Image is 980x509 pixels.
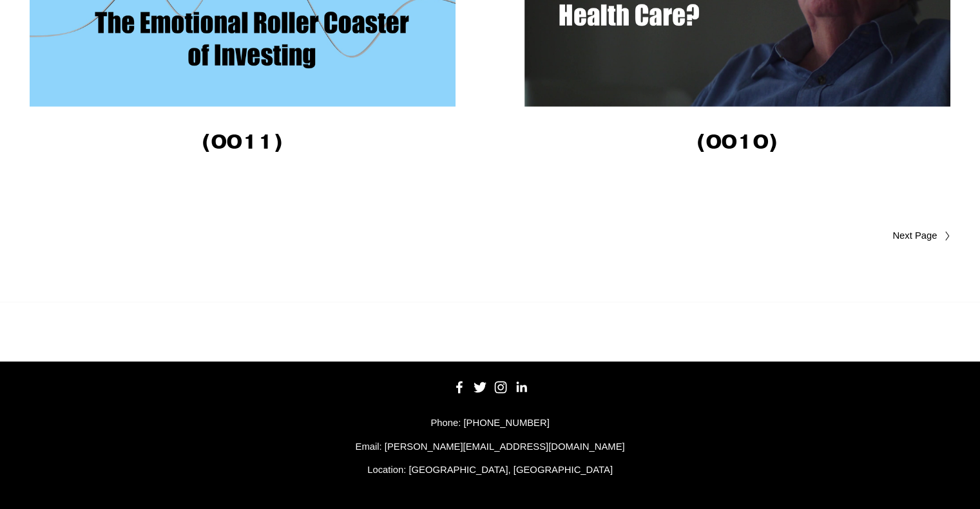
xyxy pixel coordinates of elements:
[30,440,951,455] p: Email: [PERSON_NAME][EMAIL_ADDRESS][DOMAIN_NAME]
[515,381,528,394] a: LinkedIn
[202,129,283,154] strong: (0011)
[453,381,466,394] a: Facebook
[697,129,778,154] strong: (0010)
[474,381,486,394] a: Twitter
[494,381,507,394] a: Instagram
[30,463,951,478] p: Location: [GEOGRAPHIC_DATA], [GEOGRAPHIC_DATA]
[30,416,951,431] p: Phone: [PHONE_NUMBER]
